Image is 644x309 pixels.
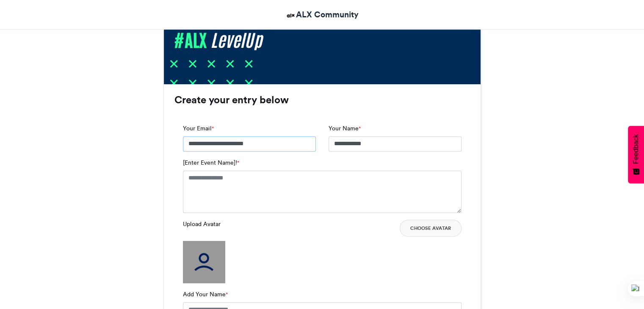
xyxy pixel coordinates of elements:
[632,134,640,164] span: Feedback
[285,10,296,21] img: ALX Community
[183,124,214,133] label: Your Email
[183,220,221,229] label: Upload Avatar
[183,290,228,299] label: Add Your Name
[400,220,462,237] button: Choose Avatar
[183,158,239,167] label: [Enter Event Name]!
[174,95,470,105] h3: Create your entry below
[183,241,225,283] img: user_filled.png
[628,126,644,183] button: Feedback - Show survey
[285,8,359,21] a: ALX Community
[329,124,361,133] label: Your Name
